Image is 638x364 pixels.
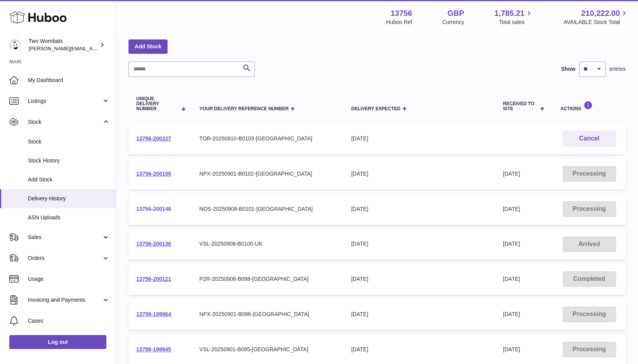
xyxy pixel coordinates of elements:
[136,241,171,247] a: 13756-200136
[494,8,534,26] a: 1,785.21 Total sales
[199,135,335,142] div: TOR-20250910-B0103-[GEOGRAPHIC_DATA]
[136,96,177,112] span: Unique Delivery Number
[351,346,487,353] div: [DATE]
[447,8,464,19] strong: GBP
[581,8,620,19] span: 210,222.00
[9,39,21,51] img: philip.carroll@twowombats.com
[560,101,618,111] div: Actions
[503,346,520,352] span: [DATE]
[503,311,520,317] span: [DATE]
[136,276,171,282] a: 13756-200121
[199,240,335,248] div: VSL-20250908-B0100-UK
[28,214,110,221] span: ASN Uploads
[28,118,102,126] span: Stock
[609,65,626,73] span: entries
[28,176,110,183] span: Add Stock
[28,296,102,304] span: Invoicing and Payments
[503,276,520,282] span: [DATE]
[503,241,520,247] span: [DATE]
[136,311,171,317] a: 13756-199964
[199,311,335,318] div: NPX-20250901-B096-[GEOGRAPHIC_DATA]
[29,45,197,51] span: [PERSON_NAME][EMAIL_ADDRESS][PERSON_NAME][DOMAIN_NAME]
[199,106,289,111] span: Your Delivery Reference Number
[28,77,110,84] span: My Dashboard
[561,65,575,73] label: Show
[351,311,487,318] div: [DATE]
[503,171,520,177] span: [DATE]
[28,234,102,241] span: Sales
[351,170,487,178] div: [DATE]
[136,346,171,352] a: 13756-199945
[442,19,464,26] div: Currency
[28,275,110,283] span: Usage
[199,275,335,283] div: P2R-20250908-B098-[GEOGRAPHIC_DATA]
[563,19,629,26] span: AVAILABLE Stock Total
[351,106,400,111] span: Delivery Expected
[503,101,538,111] span: Received to Site
[199,346,335,353] div: VSL-20250901-B095-[GEOGRAPHIC_DATA]
[28,195,110,202] span: Delivery History
[28,97,102,105] span: Listings
[136,206,171,212] a: 13756-200146
[499,19,533,26] span: Total sales
[28,255,102,262] span: Orders
[351,135,487,142] div: [DATE]
[9,335,106,349] a: Log out
[351,240,487,248] div: [DATE]
[199,205,335,213] div: NOS-20250908-B0101-[GEOGRAPHIC_DATA]
[351,205,487,213] div: [DATE]
[199,170,335,178] div: NPX-20250901-B0102-[GEOGRAPHIC_DATA]
[563,131,616,147] button: Cancel
[28,157,110,164] span: Stock History
[28,138,110,145] span: Stock
[351,275,487,283] div: [DATE]
[136,135,171,142] a: 13756-200227
[136,171,171,177] a: 13756-200155
[563,8,629,26] a: 210,222.00 AVAILABLE Stock Total
[29,38,98,52] div: Two Wombats
[128,39,168,53] a: Add Stock
[28,317,110,325] span: Cases
[494,8,525,19] span: 1,785.21
[386,19,412,26] div: Huboo Ref
[503,206,520,212] span: [DATE]
[390,8,412,19] strong: 13756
